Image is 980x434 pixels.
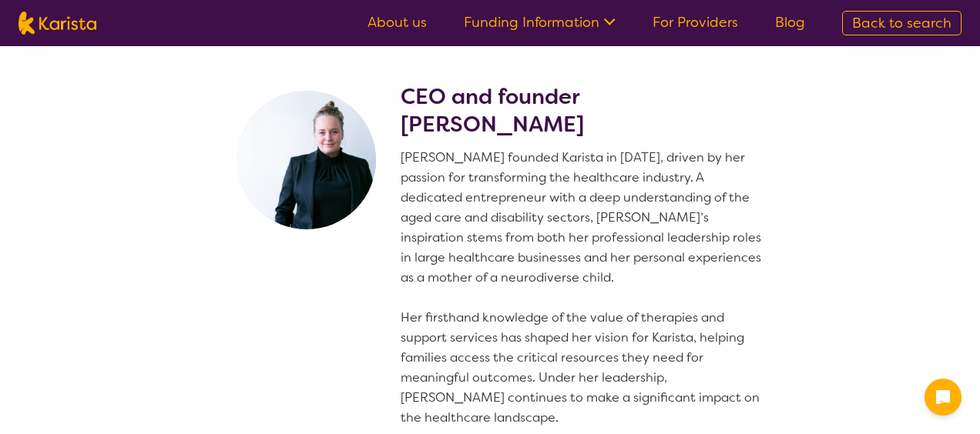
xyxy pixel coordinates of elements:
[842,11,962,35] a: Back to search
[367,13,427,32] a: About us
[401,83,767,139] h2: CEO and founder [PERSON_NAME]
[775,13,805,32] a: Blog
[464,13,616,32] a: Funding Information
[401,148,767,428] p: [PERSON_NAME] founded Karista in [DATE], driven by her passion for transforming the healthcare in...
[653,13,738,32] a: For Providers
[852,14,951,32] span: Back to search
[18,12,96,35] img: Karista logo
